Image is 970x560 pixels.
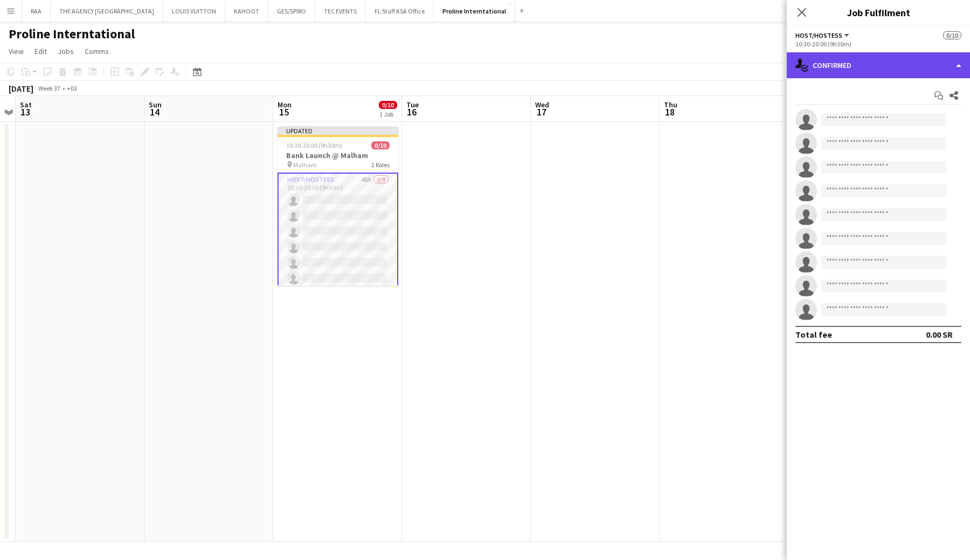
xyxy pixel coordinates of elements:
button: GES/SPIRO [268,1,315,22]
button: TEC EVENTS [315,1,366,22]
button: THE AGENCY [GEOGRAPHIC_DATA] [51,1,163,22]
span: 18 [662,106,677,118]
h3: Bank Launch @ Malham [278,151,398,160]
span: Malham [293,161,317,169]
span: 0/10 [379,101,397,109]
button: Host/Hostess [795,31,851,39]
button: LOUIS VUITTON [163,1,225,22]
span: Week 37 [36,84,63,92]
app-card-role: Host/Hostess48A0/910:30-20:00 (9h30m) [278,173,398,337]
span: Tue [406,100,419,110]
button: FL Staff KSA Office [366,1,434,22]
div: Confirmed [787,52,970,78]
span: 15 [276,106,292,118]
div: [DATE] [9,83,33,94]
a: Edit [30,44,51,58]
span: 17 [533,106,549,118]
div: 10:30-20:00 (9h30m) [795,40,961,48]
span: 0/10 [371,141,390,149]
div: 1 Job [379,110,397,118]
span: Wed [535,100,549,110]
a: Jobs [53,44,78,58]
div: +03 [67,84,77,92]
span: 16 [405,106,419,118]
button: KAHOOT [225,1,268,22]
span: Thu [664,100,677,110]
h1: Proline Interntational [9,26,135,42]
button: RAA [22,1,51,22]
div: Total fee [795,329,832,340]
div: Updated [278,126,398,135]
span: Jobs [58,46,74,56]
span: Mon [278,100,292,110]
span: Edit [34,46,47,56]
a: Comms [80,44,113,58]
span: Host/Hostess [795,31,842,39]
span: View [9,46,24,56]
div: 0.00 SR [926,329,953,340]
a: View [4,44,28,58]
span: Sat [20,100,32,110]
span: Comms [85,46,109,56]
span: 10:30-20:00 (9h30m) [286,141,342,149]
app-job-card: Updated10:30-20:00 (9h30m)0/10Bank Launch @ Malham Malham2 RolesHost/Hostess48A0/910:30-20:00 (9h... [278,126,398,286]
span: Sun [149,100,162,110]
h3: Job Fulfilment [787,5,970,19]
span: 0/10 [943,31,961,39]
span: 2 Roles [371,161,390,169]
span: 13 [18,106,32,118]
span: 14 [147,106,162,118]
button: Proline Interntational [434,1,515,22]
